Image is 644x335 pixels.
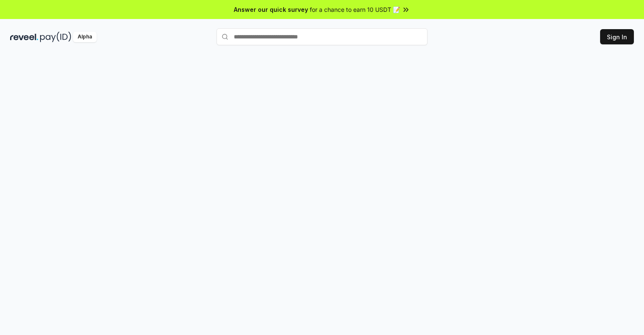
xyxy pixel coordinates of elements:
[310,5,400,14] span: for a chance to earn 10 USDT 📝
[10,32,38,42] img: reveel_dark
[600,29,634,44] button: Sign In
[73,32,97,42] div: Alpha
[40,32,71,42] img: pay_id
[234,5,308,14] span: Answer our quick survey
